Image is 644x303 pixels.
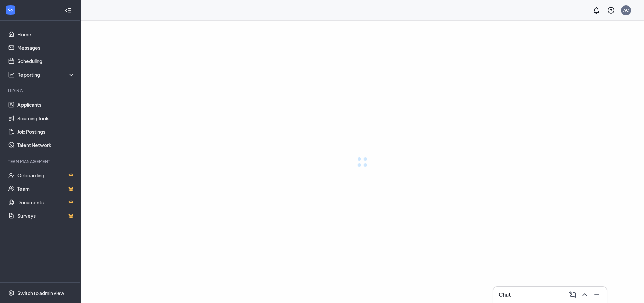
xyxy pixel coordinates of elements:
a: Talent Network [17,138,75,152]
div: Team Management [8,159,74,164]
svg: ChevronUp [581,291,589,299]
svg: Analysis [8,71,15,78]
a: Home [17,28,75,41]
svg: ComposeMessage [568,291,577,299]
div: AC [623,7,629,13]
div: Reporting [17,71,75,78]
a: OnboardingCrown [17,169,75,182]
div: Hiring [8,88,74,94]
svg: QuestionInfo [607,6,615,14]
svg: Minimize [593,291,601,299]
a: SurveysCrown [17,209,75,222]
h3: Chat [499,291,511,298]
svg: Collapse [65,7,72,14]
a: DocumentsCrown [17,196,75,209]
a: Applicants [17,98,75,112]
button: ComposeMessage [566,289,577,300]
svg: Notifications [592,6,600,14]
a: TeamCrown [17,182,75,196]
a: Messages [17,41,75,54]
button: ChevronUp [579,289,589,300]
a: Scheduling [17,54,75,68]
a: Job Postings [17,125,75,138]
button: Minimize [591,289,601,300]
svg: Settings [8,290,15,296]
div: Switch to admin view [17,290,64,296]
a: Sourcing Tools [17,112,75,125]
svg: WorkstreamLogo [7,7,14,13]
